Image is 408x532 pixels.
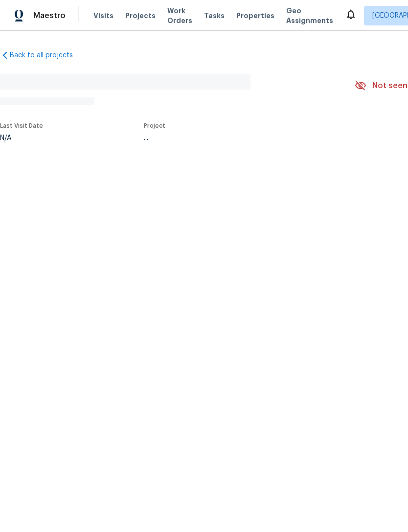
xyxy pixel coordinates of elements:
[144,123,165,129] span: Project
[167,6,192,25] span: Work Orders
[144,135,332,141] div: ...
[125,11,156,21] span: Projects
[33,11,66,21] span: Maestro
[93,11,113,21] span: Visits
[204,12,225,19] span: Tasks
[236,11,274,21] span: Properties
[286,6,333,25] span: Geo Assignments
